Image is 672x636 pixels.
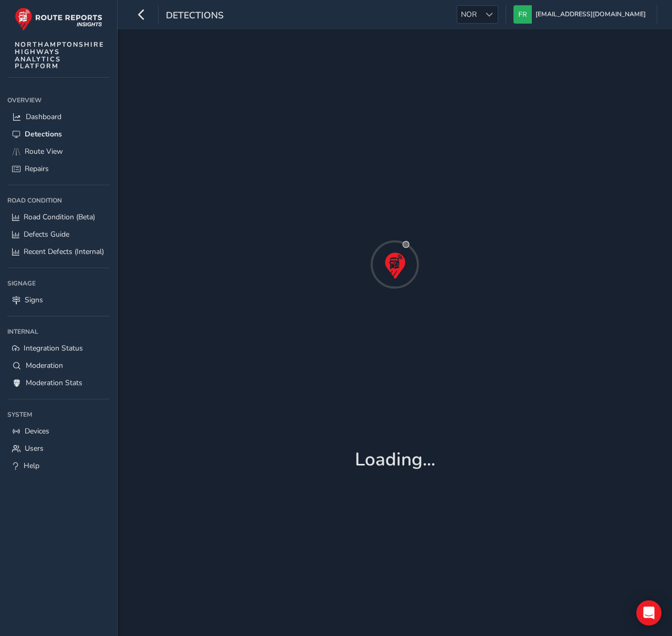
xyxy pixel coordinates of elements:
[24,212,95,222] span: Road Condition (Beta)
[7,357,110,374] a: Moderation
[7,226,110,243] a: Defects Guide
[7,108,110,125] a: Dashboard
[25,164,49,174] span: Repairs
[7,407,110,422] div: System
[513,5,649,24] button: [EMAIL_ADDRESS][DOMAIN_NAME]
[535,5,646,24] span: [EMAIL_ADDRESS][DOMAIN_NAME]
[15,41,104,70] span: NORTHAMPTONSHIRE HIGHWAYS ANALYTICS PLATFORM
[636,600,661,626] div: Open Intercom Messenger
[7,125,110,143] a: Detections
[26,112,61,122] span: Dashboard
[457,6,480,23] span: NOR
[7,275,110,291] div: Signage
[24,229,69,239] span: Defects Guide
[26,361,63,370] span: Moderation
[25,443,44,453] span: Users
[7,440,110,457] a: Users
[7,143,110,160] a: Route View
[25,146,63,156] span: Route View
[24,343,83,353] span: Integration Status
[7,92,110,108] div: Overview
[24,461,39,471] span: Help
[7,160,110,177] a: Repairs
[7,208,110,226] a: Road Condition (Beta)
[26,378,82,388] span: Moderation Stats
[25,129,62,139] span: Detections
[7,243,110,260] a: Recent Defects (Internal)
[7,324,110,340] div: Internal
[24,247,104,257] span: Recent Defects (Internal)
[7,457,110,474] a: Help
[25,426,49,436] span: Devices
[513,5,532,24] img: diamond-layout
[7,291,110,309] a: Signs
[7,193,110,208] div: Road Condition
[25,295,43,305] span: Signs
[7,374,110,391] a: Moderation Stats
[15,7,102,31] img: rr logo
[7,422,110,440] a: Devices
[7,340,110,357] a: Integration Status
[355,449,435,471] h1: Loading...
[166,9,224,24] span: Detections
